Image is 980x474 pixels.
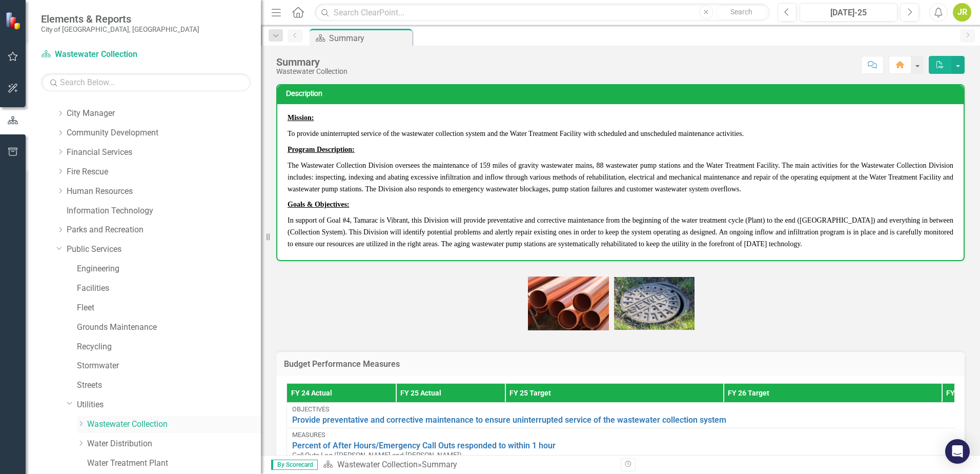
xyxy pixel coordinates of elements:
[288,201,350,208] span: Goals & Objectives:
[288,114,314,122] u: Mission:
[716,5,767,19] button: Search
[87,419,261,430] a: Wastewater Collection
[77,360,261,372] a: Stormwater
[803,7,894,19] div: [DATE]-25
[67,127,261,139] a: Community Development
[77,380,261,391] a: Streets
[77,283,261,294] a: Facilities
[288,216,953,248] span: In support of Goal #4, Tamarac is Vibrant, this Division will provide preventative and corrective...
[77,399,261,411] a: Utilities
[41,13,199,25] span: Elements & Reports
[67,224,261,236] a: Parks and Recreation
[87,438,261,450] a: Water Distribution
[41,73,251,91] input: Search Below...
[528,276,609,330] img: sewer-pipes-2259514_640.jpg
[800,3,897,22] button: [DATE]-25
[67,147,261,159] a: Financial Services
[77,302,261,314] a: Fleet
[271,460,318,470] span: By Scorecard
[77,322,261,333] a: Grounds Maintenance
[286,90,958,98] h3: Description
[953,3,971,22] button: JR
[67,205,261,217] a: Information Technology
[323,459,613,471] div: »
[288,162,953,193] span: The Wastewater Collection Division oversees the maintenance of 159 miles of gravity wastewater ma...
[67,244,261,255] a: Public Services
[41,49,169,61] a: Wastewater Collection
[67,186,261,197] a: Human Resources
[77,341,261,353] a: Recycling
[329,32,410,45] div: Summary
[77,263,261,275] a: Engineering
[67,166,261,178] a: Fire Rescue
[276,68,348,75] div: Wastewater Collection
[288,130,744,137] span: To provide uninterrupted service of the wastewater collection system and the Water Treatment Faci...
[614,277,695,330] img: sewer-3305945_640.jpg
[284,360,957,369] h3: Budget Performance Measures
[337,460,418,469] a: Wastewater Collection
[67,108,261,120] a: City Manager
[288,146,355,153] span: Program Description:
[87,458,261,469] a: Water Treatment Plant
[41,25,199,33] small: City of [GEOGRAPHIC_DATA], [GEOGRAPHIC_DATA]
[315,4,770,22] input: Search ClearPoint...
[730,8,752,16] span: Search
[422,460,457,469] div: Summary
[276,56,348,68] div: Summary
[945,439,970,464] div: Open Intercom Messenger
[5,11,23,29] img: ClearPoint Strategy
[292,451,462,459] span: Call Outs Log ([PERSON_NAME] and [PERSON_NAME])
